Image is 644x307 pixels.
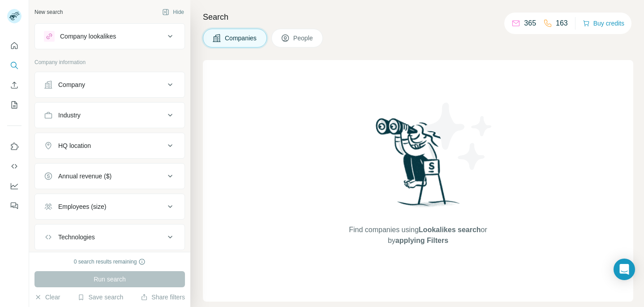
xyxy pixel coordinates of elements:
[156,5,190,19] button: Hide
[225,34,258,43] span: Companies
[35,104,185,126] button: Industry
[346,225,489,246] span: Find companies using or by
[35,26,185,47] button: Company lookalikes
[7,138,21,155] button: Use Surfe on LinkedIn
[7,97,21,113] button: My lists
[60,32,116,41] div: Company lookalikes
[293,34,314,43] span: People
[34,293,60,302] button: Clear
[7,57,21,74] button: Search
[203,11,633,23] h4: Search
[34,8,63,16] div: New search
[35,226,185,248] button: Technologies
[7,198,21,214] button: Feedback
[524,18,536,29] p: 365
[77,293,123,302] button: Save search
[7,38,21,54] button: Quick start
[35,196,185,217] button: Employees (size)
[58,111,81,120] div: Industry
[7,77,21,93] button: Enrich CSV
[7,178,21,194] button: Dashboard
[34,58,185,66] p: Company information
[583,17,624,30] button: Buy credits
[74,258,146,266] div: 0 search results remaining
[35,165,185,187] button: Annual revenue ($)
[58,141,91,150] div: HQ location
[58,172,112,181] div: Annual revenue ($)
[556,18,568,29] p: 163
[372,116,465,216] img: Surfe Illustration - Woman searching with binoculars
[35,74,185,95] button: Company
[141,293,185,302] button: Share filters
[419,226,481,233] span: Lookalikes search
[7,158,21,174] button: Use Surfe API
[58,80,85,89] div: Company
[614,259,635,280] div: Open Intercom Messenger
[58,202,106,211] div: Employees (size)
[395,237,448,244] span: applying Filters
[58,233,95,242] div: Technologies
[418,96,499,177] img: Surfe Illustration - Stars
[35,135,185,156] button: HQ location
